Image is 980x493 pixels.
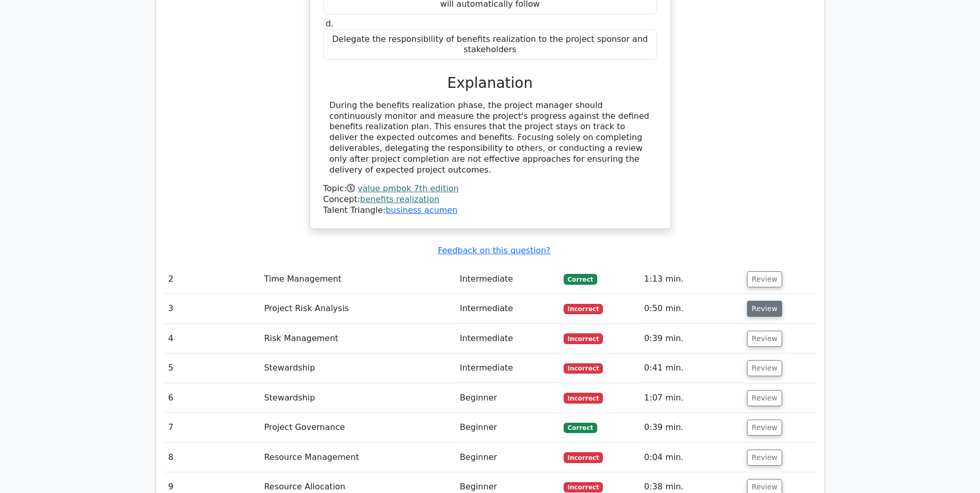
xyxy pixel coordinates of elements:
[564,452,603,463] span: Incorrect
[640,443,743,472] td: 0:04 min.
[330,74,651,92] h3: Explanation
[323,194,657,205] div: Concept:
[456,383,559,413] td: Beginner
[260,294,456,323] td: Project Risk Analysis
[164,353,260,383] td: 5
[330,100,651,176] div: During the benefits realization phase, the project manager should continuously monitor and measur...
[747,271,782,287] button: Review
[456,294,559,323] td: Intermediate
[747,390,782,406] button: Review
[385,205,457,215] a: business acumen
[564,363,603,374] span: Incorrect
[260,265,456,294] td: Time Management
[260,324,456,353] td: Risk Management
[260,383,456,413] td: Stewardship
[747,360,782,376] button: Review
[357,183,459,193] a: value pmbok 7th edition
[260,353,456,383] td: Stewardship
[260,443,456,472] td: Resource Management
[323,183,657,194] div: Topic:
[640,294,743,323] td: 0:50 min.
[323,183,657,215] div: Talent Triangle:
[564,274,597,284] span: Correct
[164,383,260,413] td: 6
[564,423,597,433] span: Correct
[640,324,743,353] td: 0:39 min.
[640,265,743,294] td: 1:13 min.
[564,482,603,492] span: Incorrect
[260,413,456,442] td: Project Governance
[564,304,603,314] span: Incorrect
[564,393,603,403] span: Incorrect
[747,450,782,466] button: Review
[323,29,657,60] div: Delegate the responsibility of benefits realization to the project sponsor and stakeholders
[164,294,260,323] td: 3
[326,19,334,28] span: d.
[164,324,260,353] td: 4
[456,413,559,442] td: Beginner
[456,443,559,472] td: Beginner
[164,443,260,472] td: 8
[640,413,743,442] td: 0:39 min.
[438,245,550,255] a: Feedback on this question?
[747,420,782,436] button: Review
[640,353,743,383] td: 0:41 min.
[564,333,603,344] span: Incorrect
[747,331,782,347] button: Review
[164,265,260,294] td: 2
[360,194,439,204] a: benefits realization
[640,383,743,413] td: 1:07 min.
[164,413,260,442] td: 7
[456,265,559,294] td: Intermediate
[456,324,559,353] td: Intermediate
[456,353,559,383] td: Intermediate
[747,301,782,317] button: Review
